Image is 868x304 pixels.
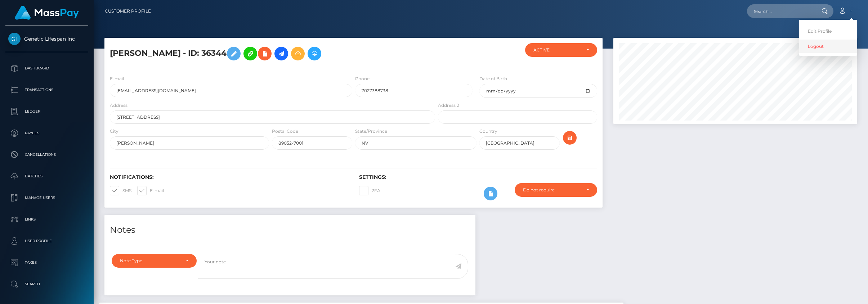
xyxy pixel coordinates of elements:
label: E-mail [110,76,124,82]
a: Customer Profile [105,4,151,19]
button: ACTIVE [525,43,598,57]
span: Genetic LIfespan Inc [5,36,88,42]
button: Note Type [112,254,197,268]
label: Country [479,128,497,135]
a: Payees [5,124,88,142]
p: Transactions [8,85,85,95]
div: ACTIVE [533,47,581,53]
a: Cancellations [5,146,88,164]
label: Date of Birth [479,76,507,82]
p: Ledger [8,106,85,117]
h6: Settings: [359,174,598,180]
a: Initiate Payout [274,47,288,60]
a: User Profile [5,232,88,250]
h6: Notifications: [110,174,348,180]
label: Postal Code [272,128,298,135]
label: Phone [355,76,370,82]
a: Transactions [5,81,88,99]
p: Search [8,279,85,290]
div: Do not require [523,187,581,193]
p: Batches [8,171,85,182]
label: State/Province [355,128,387,135]
img: Genetic LIfespan Inc [8,33,21,45]
a: Search [5,275,88,293]
button: Do not require [515,183,597,197]
a: Manage Users [5,189,88,207]
a: Batches [5,167,88,185]
a: Dashboard [5,59,88,77]
a: Logout [799,40,857,53]
div: Note Type [120,258,180,264]
p: Taxes [8,257,85,268]
input: Search... [747,4,815,18]
label: Address [110,102,127,109]
a: Links [5,210,88,228]
h5: [PERSON_NAME] - ID: 36344 [110,43,431,64]
a: Edit Profile [799,24,857,38]
a: Ledger [5,103,88,121]
img: MassPay Logo [15,6,79,20]
label: City [110,128,118,135]
p: Manage Users [8,192,85,203]
p: User Profile [8,236,85,246]
label: SMS [110,186,131,195]
p: Cancellations [8,149,85,160]
p: Payees [8,128,85,139]
label: E-mail [137,186,164,195]
p: Links [8,214,85,225]
label: Address 2 [438,102,459,109]
a: Taxes [5,254,88,272]
h4: Notes [110,224,470,236]
label: 2FA [359,186,380,195]
p: Dashboard [8,63,85,74]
